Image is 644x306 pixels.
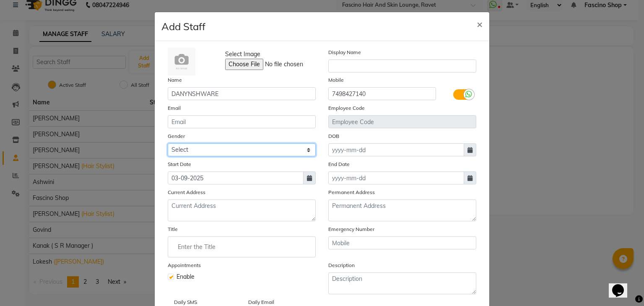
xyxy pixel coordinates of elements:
input: Mobile [328,87,436,100]
label: Description [328,262,355,269]
input: Select Image [225,59,339,70]
button: Close [470,12,489,36]
input: Mobile [328,236,476,249]
span: Select Image [225,50,260,59]
label: Appointments [168,262,201,269]
span: × [477,18,483,30]
label: Email [168,104,181,112]
iframe: chat widget [609,272,636,298]
label: Permanent Address [328,189,375,196]
input: yyyy-mm-dd [328,143,464,156]
label: Display Name [328,49,361,56]
label: End Date [328,161,350,168]
input: Enter the Title [171,239,312,255]
label: DOB [328,132,339,140]
label: Gender [168,132,185,140]
label: Employee Code [328,104,365,112]
label: Title [168,226,178,233]
h4: Add Staff [161,19,205,34]
span: Enable [177,272,195,281]
input: Employee Code [328,115,476,128]
img: Cinque Terre [168,48,195,75]
input: Email [168,115,316,128]
label: Mobile [328,76,344,84]
label: Daily SMS [174,298,197,306]
label: Emergency Number [328,226,374,233]
label: Name [168,76,182,84]
label: Current Address [168,189,205,196]
input: Name [168,87,316,100]
label: Start Date [168,161,191,168]
input: yyyy-mm-dd [328,171,464,184]
input: yyyy-mm-dd [168,171,304,184]
label: Daily Email [248,298,274,306]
